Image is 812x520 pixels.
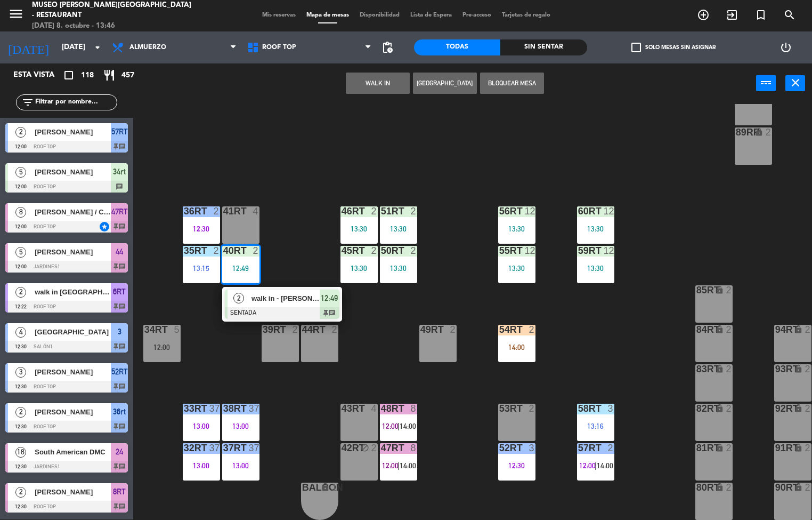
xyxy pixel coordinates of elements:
div: 35rt [184,246,184,255]
div: 2 [529,325,535,334]
div: 59RT [578,246,579,255]
i: block [360,443,369,452]
div: 45RT [342,246,342,255]
div: 46RT [342,206,342,216]
span: walk in - [PERSON_NAME] [251,293,320,304]
button: WALK IN [346,73,410,94]
div: 2 [213,246,220,255]
span: Mapa de mesas [301,12,354,18]
span: 2 [15,287,26,298]
div: 13:30 [498,265,535,272]
div: 13:30 [380,225,417,233]
div: 12:30 [183,225,220,233]
div: 47RT [381,443,381,453]
div: 83RT [696,364,697,374]
i: turned_in_not [754,9,767,21]
span: 18 [15,447,26,458]
span: 6RT [113,285,126,298]
span: [GEOGRAPHIC_DATA] [35,326,111,338]
span: 8RT [113,485,126,498]
div: 36rt [184,206,184,216]
div: 13:00 [183,422,220,430]
div: 2 [371,443,377,453]
i: lock [794,404,803,413]
div: 13:00 [183,462,220,469]
i: lock [715,443,724,452]
span: [PERSON_NAME] / Coltur [35,206,111,218]
div: Sin sentar [500,39,587,55]
span: 12:00 [382,461,399,470]
span: check_box_outline_blank [631,43,641,52]
div: 82RT [696,404,697,413]
div: 42RT [342,443,342,453]
span: Mis reservas [257,12,301,18]
div: 2 [410,206,417,216]
div: 2 [253,246,259,255]
div: 12:00 [143,343,181,351]
span: [PERSON_NAME] [35,366,111,378]
div: 2 [805,483,811,492]
div: 13:16 [577,422,614,430]
div: 13:30 [380,265,417,272]
div: 12:30 [498,462,535,469]
div: 2 [765,127,772,137]
div: 2 [726,285,732,295]
div: 56RT [499,206,500,216]
span: 14:00 [400,422,416,430]
span: Tarjetas de regalo [497,12,556,18]
div: 37rt [223,443,224,453]
button: menu [8,6,24,26]
div: 84RT [696,325,697,334]
div: 80RT [696,483,697,492]
button: close [785,75,805,91]
span: [PERSON_NAME] [35,166,111,178]
div: 14:00 [498,343,535,351]
div: 2 [213,206,220,216]
i: power_settings_new [779,41,792,54]
div: 2 [805,325,811,334]
div: 2 [331,325,338,334]
div: 2 [805,443,811,453]
span: | [397,461,400,470]
i: power_input [760,76,773,89]
i: lock [715,285,724,294]
div: 2 [726,404,732,413]
span: 52RT [111,365,128,378]
div: 13:30 [340,225,378,233]
div: 1 [331,483,338,492]
span: [PERSON_NAME] [35,246,111,258]
div: 2 [726,364,732,374]
div: 54RT [499,325,500,334]
div: 2 [726,483,732,492]
span: 57RT [111,125,128,138]
div: 2 [410,246,417,255]
div: 37 [209,443,220,453]
span: 24 [116,445,123,458]
span: [PERSON_NAME] [35,126,111,138]
div: 12 [524,246,535,255]
div: 50RT [381,246,381,255]
div: 13:00 [222,422,259,430]
i: lock [715,404,724,413]
span: 3 [15,367,26,378]
i: crop_square [62,69,75,82]
div: 37 [209,404,220,413]
span: 2 [15,127,26,138]
div: 85RT [696,285,697,295]
button: Bloquear Mesa [480,73,544,94]
span: 36rt [113,405,126,418]
div: balcon [302,483,303,492]
div: 12 [524,206,535,216]
i: lock [794,364,803,373]
div: 57RT [578,443,579,453]
div: 2 [529,404,535,413]
span: 44 [116,245,123,258]
div: 52RT [499,443,500,453]
div: 3 [529,443,535,453]
i: restaurant [103,69,116,82]
div: 39rt [263,325,263,334]
i: filter_list [21,96,34,109]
